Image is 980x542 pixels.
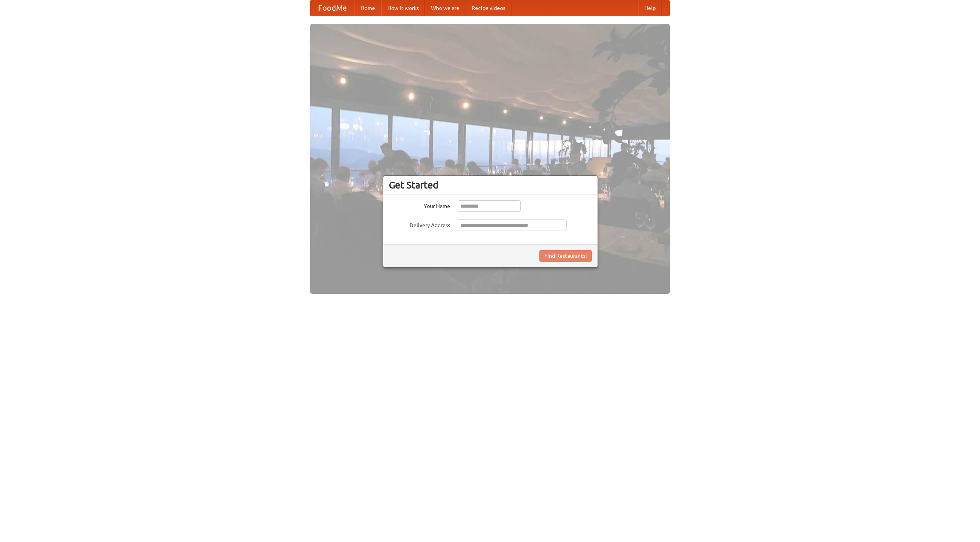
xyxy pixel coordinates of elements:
a: Who we are [425,0,465,16]
a: Recipe videos [465,0,511,16]
a: How it works [381,0,425,16]
button: Find Restaurants! [539,250,592,262]
a: Home [354,0,381,16]
a: Help [638,0,662,16]
a: FoodMe [310,0,354,16]
label: Your Name [389,200,450,210]
label: Delivery Address [389,219,450,229]
h3: Get Started [389,179,592,191]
